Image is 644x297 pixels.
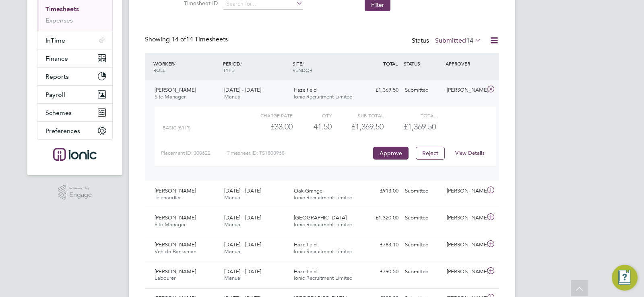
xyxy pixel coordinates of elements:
div: Placement ID: 300622 [161,147,227,160]
div: APPROVER [444,56,485,71]
span: Payroll [45,91,65,98]
span: Schemes [45,109,72,117]
span: Oak Grange [294,187,322,194]
button: Reports [37,68,112,85]
button: InTime [37,31,112,49]
span: [DATE] - [DATE] [224,86,261,93]
span: TYPE [223,67,234,73]
span: Manual [224,248,242,255]
span: Basic (£/HR) [163,125,190,131]
span: Hazelfield [294,268,317,275]
span: 14 of [171,35,186,43]
span: [DATE] - [DATE] [224,187,261,194]
div: £783.10 [360,238,402,252]
span: 14 [466,37,473,45]
span: / [174,60,175,67]
span: Powered by [69,185,92,192]
button: Finance [37,49,112,67]
span: Ionic Recruitment Limited [294,274,353,281]
span: Site Manager [155,93,186,100]
span: [DATE] - [DATE] [224,214,261,221]
div: £913.00 [360,184,402,198]
span: Manual [224,274,242,281]
div: £1,369.50 [332,120,384,133]
div: 41.50 [293,120,332,133]
span: [PERSON_NAME] [155,214,196,221]
span: / [240,60,242,67]
div: Submitted [402,238,444,252]
a: Expenses [45,16,73,24]
button: Engage Resource Center [612,265,638,291]
a: View Details [455,150,485,156]
div: £1,320.00 [360,211,402,225]
span: Reports [45,73,69,80]
span: Site Manager [155,221,186,228]
span: Ionic Recruitment Limited [294,194,353,201]
div: Total [384,111,436,120]
div: £33.00 [241,120,293,133]
button: Reject [416,147,445,160]
span: VENDOR [293,67,312,73]
div: [PERSON_NAME] [444,265,485,279]
div: Submitted [402,211,444,225]
div: Submitted [402,184,444,198]
button: Schemes [37,104,112,121]
div: Timesheet ID: TS1808968 [227,147,371,160]
span: ROLE [153,67,165,73]
div: Showing [145,35,229,44]
span: Hazelfield [294,241,317,248]
img: ionic-logo-retina.png [53,148,97,161]
div: [PERSON_NAME] [444,238,485,252]
span: Ionic Recruitment Limited [294,248,353,255]
span: [PERSON_NAME] [155,86,196,93]
a: Powered byEngage [58,185,92,200]
div: WORKER [151,56,221,77]
div: £1,369.50 [360,84,402,97]
div: Status [412,35,483,47]
a: Timesheets [45,5,79,13]
span: [PERSON_NAME] [155,187,196,194]
span: Finance [45,55,68,62]
span: [PERSON_NAME] [155,268,196,275]
button: Approve [373,147,409,160]
div: Submitted [402,265,444,279]
span: Engage [69,192,92,199]
button: Payroll [37,86,112,103]
div: PERIOD [221,56,291,77]
div: Sub Total [332,111,384,120]
span: Ionic Recruitment Limited [294,221,353,228]
div: [PERSON_NAME] [444,184,485,198]
span: Hazelfield [294,86,317,93]
div: SITE [291,56,360,77]
div: £790.50 [360,265,402,279]
span: Manual [224,93,242,100]
div: Charge rate [241,111,293,120]
div: [PERSON_NAME] [444,211,485,225]
span: £1,369.50 [404,122,436,131]
span: [DATE] - [DATE] [224,241,261,248]
label: Submitted [435,37,481,45]
span: Preferences [45,127,80,135]
button: Preferences [37,122,112,139]
span: Labourer [155,274,175,281]
div: STATUS [402,56,444,71]
span: TOTAL [383,60,398,67]
span: [DATE] - [DATE] [224,268,261,275]
div: [PERSON_NAME] [444,84,485,97]
span: / [302,60,304,67]
span: [PERSON_NAME] [155,241,196,248]
a: Go to home page [37,148,113,161]
span: [GEOGRAPHIC_DATA] [294,214,347,221]
span: Manual [224,194,242,201]
div: Submitted [402,84,444,97]
span: 14 Timesheets [171,35,228,43]
div: QTY [293,111,332,120]
span: Ionic Recruitment Limited [294,93,353,100]
span: Vehicle Banksman [155,248,196,255]
span: Manual [224,221,242,228]
span: Telehandler [155,194,181,201]
span: InTime [45,37,65,44]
